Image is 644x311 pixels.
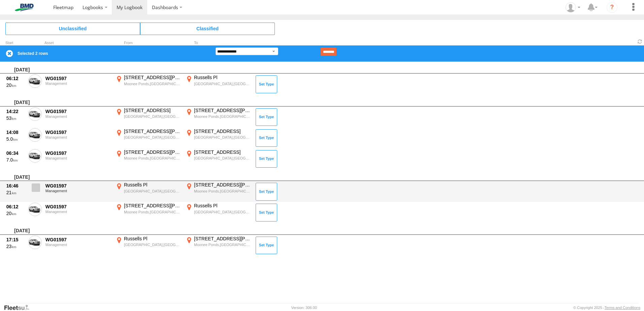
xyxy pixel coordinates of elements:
[6,129,25,135] div: 14:08
[194,182,251,188] div: [STREET_ADDRESS][PERSON_NAME]
[5,49,13,58] label: Clear Selection
[115,149,182,169] label: Click to View Event Location
[124,236,181,242] div: Russells Pl
[6,237,25,243] div: 17:15
[6,189,25,196] div: 21
[124,242,181,247] div: [GEOGRAPHIC_DATA],[GEOGRAPHIC_DATA]
[185,128,252,148] label: Click to View Event Location
[4,304,35,311] a: Visit our Website
[45,210,111,214] div: Management
[124,128,181,134] div: [STREET_ADDRESS][PERSON_NAME][DEMOGRAPHIC_DATA]
[6,157,25,163] div: 7.0
[5,41,26,45] div: Click to Sort
[6,136,25,142] div: 5.0
[115,107,182,127] label: Click to View Event Location
[6,115,25,121] div: 53
[115,203,182,222] label: Click to View Event Location
[124,189,181,194] div: [GEOGRAPHIC_DATA],[GEOGRAPHIC_DATA]
[115,182,182,201] label: Click to View Event Location
[124,81,181,86] div: Moonee Ponds,[GEOGRAPHIC_DATA]
[6,75,25,81] div: 06:12
[45,204,111,210] div: WG01597
[45,237,111,243] div: WG01597
[124,135,181,140] div: [GEOGRAPHIC_DATA],[GEOGRAPHIC_DATA]
[45,135,111,139] div: Management
[185,74,252,94] label: Click to View Event Location
[194,189,251,194] div: Moonee Ponds,[GEOGRAPHIC_DATA]
[6,150,25,156] div: 06:34
[7,4,42,11] img: bmd-logo.svg
[6,243,25,249] div: 23
[45,150,111,156] div: WG01597
[45,243,111,247] div: Management
[124,203,181,209] div: [STREET_ADDRESS][PERSON_NAME]
[124,156,181,161] div: Moonee Ponds,[GEOGRAPHIC_DATA]
[194,242,251,247] div: Moonee Ponds,[GEOGRAPHIC_DATA]
[6,210,25,216] div: 20
[256,75,277,93] button: Click to Set
[256,129,277,147] button: Click to Set
[256,183,277,200] button: Click to Set
[185,182,252,201] label: Click to View Event Location
[636,38,644,45] span: Refresh
[124,149,181,155] div: [STREET_ADDRESS][PERSON_NAME]
[185,236,252,255] label: Click to View Event Location
[194,128,251,134] div: [STREET_ADDRESS]
[256,150,277,168] button: Click to Set
[194,81,251,86] div: [GEOGRAPHIC_DATA],[GEOGRAPHIC_DATA]
[194,203,251,209] div: Russells Pl
[124,107,181,113] div: [STREET_ADDRESS]
[185,149,252,169] label: Click to View Event Location
[45,114,111,118] div: Management
[124,74,181,80] div: [STREET_ADDRESS][PERSON_NAME]
[6,204,25,210] div: 06:12
[115,128,182,148] label: Click to View Event Location
[115,41,182,45] div: From
[194,149,251,155] div: [STREET_ADDRESS]
[291,306,317,310] div: Version: 306.00
[6,183,25,189] div: 16:46
[607,2,617,13] i: ?
[124,182,181,188] div: Russells Pl
[256,108,277,126] button: Click to Set
[6,82,25,88] div: 20
[115,74,182,94] label: Click to View Event Location
[185,41,252,45] div: To
[194,135,251,140] div: [GEOGRAPHIC_DATA],[GEOGRAPHIC_DATA]
[45,129,111,135] div: WG01597
[194,107,251,113] div: [STREET_ADDRESS][PERSON_NAME]
[194,236,251,242] div: [STREET_ADDRESS][PERSON_NAME]
[194,114,251,119] div: Moonee Ponds,[GEOGRAPHIC_DATA]
[45,156,111,160] div: Management
[256,237,277,254] button: Click to Set
[115,236,182,255] label: Click to View Event Location
[5,23,140,35] span: Click to view Unclassified Trips
[45,183,111,189] div: WG01597
[573,306,640,310] div: © Copyright 2025 -
[44,41,112,45] div: Asset
[124,114,181,119] div: [GEOGRAPHIC_DATA],[GEOGRAPHIC_DATA]
[45,75,111,81] div: WG01597
[45,81,111,85] div: Management
[45,108,111,114] div: WG01597
[124,210,181,214] div: Moonee Ponds,[GEOGRAPHIC_DATA]
[45,189,111,193] div: Management
[194,74,251,80] div: Russells Pl
[194,210,251,214] div: [GEOGRAPHIC_DATA],[GEOGRAPHIC_DATA]
[185,107,252,127] label: Click to View Event Location
[140,23,275,35] span: Click to view Classified Trips
[194,156,251,161] div: [GEOGRAPHIC_DATA],[GEOGRAPHIC_DATA]
[6,108,25,114] div: 14:22
[256,204,277,221] button: Click to Set
[605,306,640,310] a: Terms and Conditions
[185,203,252,222] label: Click to View Event Location
[563,2,583,12] div: Daniel Godby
